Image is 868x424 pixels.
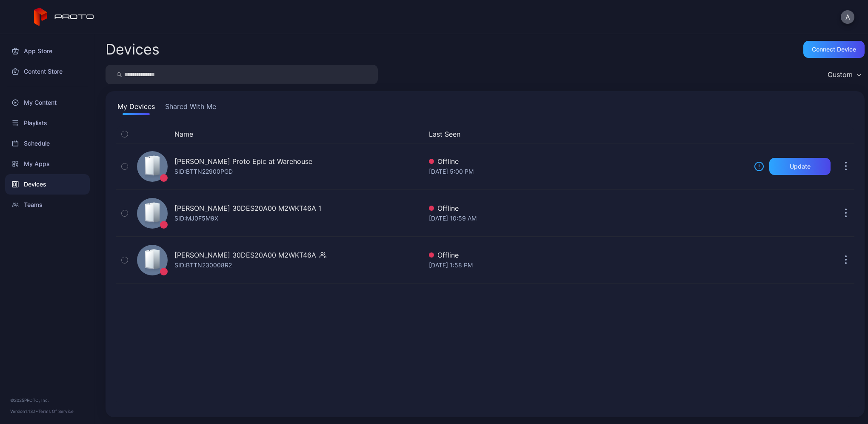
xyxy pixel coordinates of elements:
a: Schedule [5,133,90,154]
div: Custom [828,70,853,79]
a: Content Store [5,61,90,82]
span: Version 1.13.1 • [10,409,38,414]
button: Update [769,158,831,175]
button: Last Seen [429,129,744,139]
div: [PERSON_NAME] 30DES20A00 M2WKT46A 1 [174,203,321,213]
div: [DATE] 10:59 AM [429,213,747,223]
div: © 2025 PROTO, Inc. [10,397,85,404]
div: [PERSON_NAME] 30DES20A00 M2WKT46A [174,250,316,260]
a: Devices [5,174,90,195]
div: SID: BTTN230008R2 [174,260,232,270]
button: Shared With Me [163,101,218,115]
div: [DATE] 1:58 PM [429,260,747,270]
div: [PERSON_NAME] Proto Epic at Warehouse [174,156,312,166]
button: My Devices [116,101,157,115]
a: My Content [5,92,90,113]
div: Connect device [812,46,856,53]
div: Offline [429,203,747,213]
div: Offline [429,250,747,260]
button: Name [174,129,193,139]
a: My Apps [5,154,90,174]
div: Update Device [751,129,827,139]
a: Playlists [5,113,90,133]
div: Update [790,163,811,170]
button: Custom [823,65,865,84]
div: Offline [429,156,747,166]
a: Teams [5,195,90,215]
a: App Store [5,41,90,61]
a: Terms Of Service [38,409,74,414]
button: A [841,10,854,24]
button: Connect device [803,41,865,58]
div: Options [837,129,854,139]
div: SID: BTTN22900PGD [174,166,233,177]
div: SID: MJ0F5M9X [174,213,218,223]
div: [DATE] 5:00 PM [429,166,747,177]
h2: Devices [106,42,160,57]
